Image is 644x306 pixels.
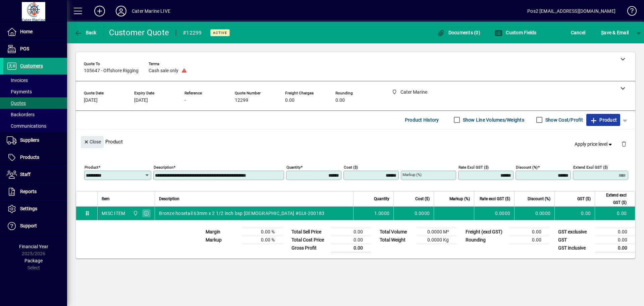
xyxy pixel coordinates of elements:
[417,236,457,244] td: 0.0000 Kg
[243,236,283,244] td: 0.00 %
[331,236,371,244] td: 0.00
[376,236,417,244] td: Total Weight
[288,244,331,252] td: Gross Profit
[509,236,549,244] td: 0.00
[344,165,358,169] mat-label: Cost ($)
[20,223,37,228] span: Support
[555,244,595,252] td: GST inclusive
[3,86,67,97] a: Payments
[616,136,632,152] button: Delete
[235,98,248,103] span: 12299
[7,123,46,129] span: Communications
[183,28,202,38] div: #12299
[3,218,67,234] a: Support
[7,78,28,83] span: Invoices
[575,141,613,148] span: Apply price level
[3,149,67,166] a: Products
[3,41,67,57] a: POS
[459,165,489,169] mat-label: Rate excl GST ($)
[20,46,29,51] span: POS
[415,195,430,203] span: Cost ($)
[3,132,67,149] a: Suppliers
[335,98,345,103] span: 0.00
[131,210,139,217] span: Cater Marine
[417,228,457,236] td: 0.0000 M³
[478,210,510,217] div: 0.0000
[20,63,43,69] span: Customers
[20,29,33,34] span: Home
[20,189,37,194] span: Reports
[586,114,620,126] button: Product
[7,100,26,106] span: Quotes
[89,5,110,17] button: Add
[110,5,132,17] button: Profile
[622,1,636,23] a: Knowledge Base
[288,236,331,244] td: Total Cost Price
[590,115,617,125] span: Product
[462,236,509,244] td: Rounding
[202,228,243,236] td: Margin
[601,30,604,35] span: S
[20,137,39,143] span: Suppliers
[85,165,98,169] mat-label: Product
[514,207,554,220] td: 0.0000
[19,244,48,249] span: Financial Year
[599,191,627,206] span: Extend excl GST ($)
[494,30,537,35] span: Custom Fields
[573,165,608,169] mat-label: Extend excl GST ($)
[109,27,169,38] div: Customer Quote
[3,166,67,183] a: Staff
[7,89,32,94] span: Payments
[81,136,104,148] button: Close
[3,24,67,40] a: Home
[84,98,98,103] span: [DATE]
[20,155,39,160] span: Products
[555,236,595,244] td: GST
[79,139,105,145] app-page-header-button: Close
[243,228,283,236] td: 0.00 %
[516,165,538,169] mat-label: Discount (%)
[213,31,227,35] span: Active
[84,136,101,147] span: Close
[571,27,586,38] span: Cancel
[74,30,97,35] span: Back
[480,195,510,203] span: Rate excl GST ($)
[7,112,35,117] span: Backorders
[331,244,371,252] td: 0.00
[595,207,635,220] td: 0.00
[393,207,434,220] td: 0.0000
[402,114,442,126] button: Product History
[554,207,595,220] td: 0.00
[3,201,67,217] a: Settings
[462,117,524,123] label: Show Line Volumes/Weights
[544,117,583,123] label: Show Cost/Profit
[527,6,615,16] div: Pos2 [EMAIL_ADDRESS][DOMAIN_NAME]
[405,115,439,125] span: Product History
[616,141,632,147] app-page-header-button: Delete
[84,68,139,74] span: 105647 - Offshore Rigging
[528,195,550,203] span: Discount (%)
[376,228,417,236] td: Total Volume
[569,27,587,39] button: Cancel
[509,228,549,236] td: 0.00
[102,195,110,203] span: Item
[555,228,595,236] td: GST exclusive
[154,165,173,169] mat-label: Description
[159,210,324,217] span: Bronze hosetail 63mm x 2 1/2 inch bsp [DEMOGRAPHIC_DATA] #GUI-200183
[601,27,629,38] span: ave & Email
[331,228,371,236] td: 0.00
[449,195,470,203] span: Markup (%)
[20,206,37,211] span: Settings
[72,27,98,39] button: Back
[3,109,67,120] a: Backorders
[595,236,635,244] td: 0.00
[184,98,186,103] span: -
[76,129,635,154] div: Product
[374,195,389,203] span: Quantity
[20,172,31,177] span: Staff
[493,27,538,39] button: Custom Fields
[3,183,67,200] a: Reports
[102,210,125,217] div: MISC ITEM
[285,98,294,103] span: 0.00
[3,75,67,86] a: Invoices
